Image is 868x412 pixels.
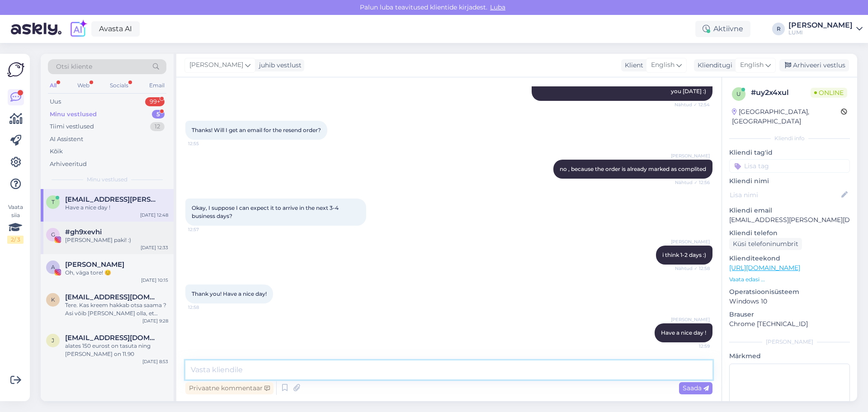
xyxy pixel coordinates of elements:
[48,80,58,91] div: All
[189,60,243,70] span: [PERSON_NAME]
[729,148,850,157] p: Kliendi tag'id
[65,334,159,342] span: juntihanna@gmail.com
[185,382,274,394] div: Privaatne kommentaar
[152,110,165,119] div: 5
[65,236,168,244] div: [PERSON_NAME] paki! :)
[141,244,168,251] div: [DATE] 12:33
[141,277,168,284] div: [DATE] 10:15
[192,290,267,297] span: Thank you! Have a nice day!
[662,251,706,258] span: i think 1-2 days :)
[729,238,802,250] div: Küsi telefoninumbrit
[560,166,706,172] span: no , because the order is already marked as complited
[56,62,92,71] span: Otsi kliente
[150,122,165,131] div: 12
[729,287,850,297] p: Operatsioonisüsteem
[50,135,83,144] div: AI Assistent
[50,97,61,106] div: Uus
[729,206,850,215] p: Kliendi email
[695,21,750,37] div: Aktiivne
[50,110,97,119] div: Minu vestlused
[683,384,709,392] span: Saada
[779,59,849,71] div: Arhiveeri vestlus
[740,60,764,70] span: English
[675,265,710,272] span: Nähtud ✓ 12:58
[7,203,24,244] div: Vaata siia
[145,97,165,106] div: 99+
[142,317,168,324] div: [DATE] 9:28
[108,80,130,91] div: Socials
[65,293,159,301] span: kertu93soosaar@gmail.com
[729,338,850,346] div: [PERSON_NAME]
[732,107,841,126] div: [GEOGRAPHIC_DATA], [GEOGRAPHIC_DATA]
[65,269,168,277] div: Oh, väga tore! 😊
[788,29,853,36] div: LUMI
[621,61,643,70] div: Klient
[729,134,850,142] div: Kliendi info
[188,304,222,311] span: 12:58
[192,204,340,219] span: Okay, I suppose I can expect it to arrive in the next 3-4 business days?
[736,90,741,97] span: u
[729,254,850,263] p: Klienditeekond
[671,152,710,159] span: [PERSON_NAME]
[730,190,840,200] input: Lisa nimi
[671,316,710,323] span: [PERSON_NAME]
[51,231,55,238] span: g
[729,228,850,238] p: Kliendi telefon
[188,140,222,147] span: 12:55
[694,61,732,70] div: Klienditugi
[7,61,24,78] img: Askly Logo
[75,80,91,91] div: Web
[52,337,54,344] span: j
[671,238,710,245] span: [PERSON_NAME]
[50,147,63,156] div: Kõik
[729,275,850,284] p: Vaata edasi ...
[91,21,140,37] a: Avasta AI
[651,60,675,70] span: English
[788,22,853,29] div: [PERSON_NAME]
[729,351,850,361] p: Märkmed
[729,297,850,306] p: Windows 10
[675,179,710,186] span: Nähtud ✓ 12:56
[487,3,508,11] span: Luba
[255,61,302,70] div: juhib vestlust
[676,343,710,350] span: 12:59
[65,204,168,212] div: Have a nice day !
[50,160,87,169] div: Arhiveeritud
[729,319,850,329] p: Chrome [TECHNICAL_ID]
[7,236,24,244] div: 2 / 3
[675,101,710,108] span: Nähtud ✓ 12:54
[811,88,847,98] span: Online
[65,228,102,236] span: #gh9xevhi
[65,301,168,317] div: Tere. Kas kreem hakkab otsa saama ? Asi võib [PERSON_NAME] olla, et kreem on liiga soojas olnud, ...
[729,264,800,272] a: [URL][DOMAIN_NAME]
[661,329,706,336] span: Have a nice day !
[87,175,127,184] span: Minu vestlused
[147,80,166,91] div: Email
[69,19,88,38] img: explore-ai
[65,195,159,204] span: tomi.schock@gmail.com
[140,212,168,218] div: [DATE] 12:48
[788,22,863,36] a: [PERSON_NAME]LUMI
[65,342,168,358] div: alates 150 eurost on tasuta ning [PERSON_NAME] on 11.90
[51,264,55,270] span: A
[65,260,124,269] span: Annika Strandmann
[51,296,55,303] span: k
[729,176,850,186] p: Kliendi nimi
[751,87,811,98] div: # uy2x4xul
[188,226,222,233] span: 12:57
[50,122,94,131] div: Tiimi vestlused
[772,23,785,35] div: R
[142,358,168,365] div: [DATE] 8:53
[52,199,55,205] span: t
[729,215,850,225] p: [EMAIL_ADDRESS][PERSON_NAME][DOMAIN_NAME]
[192,127,321,133] span: Thanks! Will I get an email for the resend order?
[729,310,850,319] p: Brauser
[729,159,850,173] input: Lisa tag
